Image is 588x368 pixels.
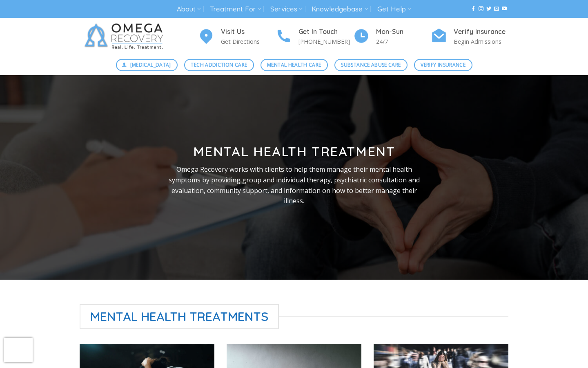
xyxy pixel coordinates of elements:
[276,27,353,47] a: Get In Touch [PHONE_NUMBER]
[376,27,431,37] h4: Mon-Sun
[454,37,508,46] p: Begin Admissions
[270,2,303,17] a: Services
[298,37,353,46] p: [PHONE_NUMBER]
[377,2,411,17] a: Get Help
[130,61,171,69] span: [MEDICAL_DATA]
[421,61,465,69] span: Verify Insurance
[494,6,499,12] a: Send us an email
[261,59,328,71] a: Mental Health Care
[198,27,276,47] a: Visit Us Get Directions
[191,61,247,69] span: Tech Addiction Care
[312,2,368,17] a: Knowledgebase
[221,37,276,46] p: Get Directions
[479,6,483,12] a: Follow on Instagram
[376,37,431,46] p: 24/7
[334,59,408,71] a: Substance Abuse Care
[177,2,201,17] a: About
[414,59,472,71] a: Verify Insurance
[502,6,507,12] a: Follow on YouTube
[193,143,395,159] strong: Mental Health Treatment
[80,18,171,55] img: Omega Recovery
[431,27,508,47] a: Verify Insurance Begin Admissions
[116,59,178,71] a: [MEDICAL_DATA]
[341,61,401,69] span: Substance Abuse Care
[80,304,279,329] span: Mental Health Treatments
[486,6,491,12] a: Follow on Twitter
[454,27,508,37] h4: Verify Insurance
[162,164,426,206] p: Omega Recovery works with clients to help them manage their mental health symptoms by providing g...
[471,6,476,12] a: Follow on Facebook
[221,27,276,37] h4: Visit Us
[184,59,254,71] a: Tech Addiction Care
[267,61,321,69] span: Mental Health Care
[210,2,261,17] a: Treatment For
[298,27,353,37] h4: Get In Touch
